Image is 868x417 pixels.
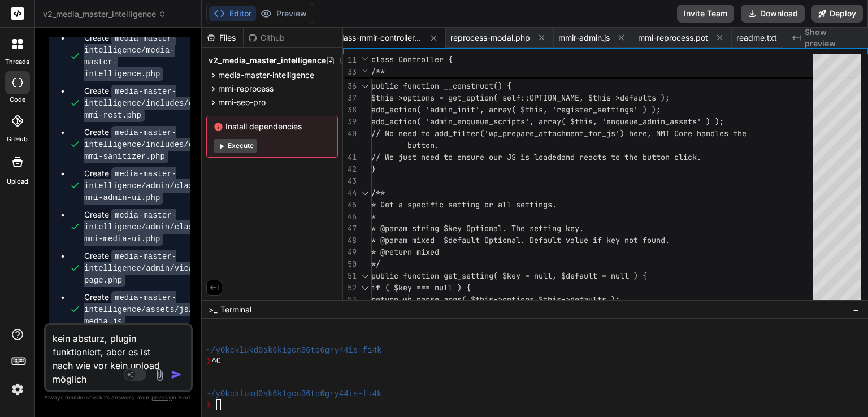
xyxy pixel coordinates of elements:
code: media-master-intelligence/includes/class-mmi-sanitizer.php [84,126,217,163]
span: Install dependencies [214,121,331,132]
span: 11 [343,54,357,66]
span: class Controller { [371,54,453,64]
span: ~/y0kcklukd0sk6k1gcn36to6gry44is-fi4k [206,389,382,399]
code: media-master-intelligence/assets/js/mmi-media.js [84,291,212,328]
span: and reacts to the button click. [561,152,701,162]
code: media-master-intelligence/admin/views/upload-page.php [84,250,236,287]
label: Upload [7,177,28,186]
span: Show preview [805,27,859,49]
div: 51 [343,270,357,282]
div: Click to collapse the range. [358,80,372,92]
span: $this->options = get_option( self::OPTION_ [371,93,561,103]
div: Create [84,127,220,162]
span: hment_for_js') here, MMI Core handles the [561,128,747,138]
span: v2_media_master_intelligence [43,8,166,20]
span: NAME, $this->defaults ); [561,93,670,103]
div: 45 [343,199,357,211]
span: egister_settings' ) ); [561,105,661,115]
span: ❯ [206,356,212,367]
span: ^C [211,356,221,367]
span: ( $this, 'enqueue_admin_assets' ) ); [561,116,724,127]
div: 36 [343,80,357,92]
button: Invite Team [677,5,734,23]
div: 49 [343,246,357,258]
span: public function __construct() { [371,81,511,91]
div: 38 [343,104,357,116]
div: 53 [343,294,357,306]
div: 41 [343,151,357,163]
code: media-master-intelligence/admin/class-mmi-media-ui.php [84,208,203,246]
div: Create [84,168,206,203]
span: * @param mixed $default Optional. Default va [371,235,575,245]
span: ❯ [206,399,212,410]
span: add_action( 'admin_enqueue_scripts', array [371,116,561,127]
div: Create [84,85,220,121]
textarea: kein absturz, plugin funktioniert, aber es ist nach wie vor kein upload möglich [46,325,167,386]
div: Click to collapse the range. [358,282,372,294]
span: class-mmir-controller.php [337,32,422,44]
span: // We just need to ensure our JS is loaded [371,152,561,162]
span: ~/y0kcklukd0sk6k1gcn36to6gry44is-fi4k [206,345,382,356]
span: >_ [209,304,217,315]
code: media-master-intelligence/includes/class-mmi-rest.php [84,85,217,122]
span: v2_media_master_intelligence [209,55,326,66]
span: 33 [343,66,357,78]
div: 37 [343,92,357,104]
span: ault = null ) { [579,271,647,281]
span: mmi-reprocess [218,83,274,94]
span: mmi-reprocess.pot [638,32,708,44]
span: y. [575,223,584,233]
div: 40 [343,128,357,140]
span: lue if key not found. [575,235,670,245]
div: Click to collapse the range. [358,270,372,282]
div: 52 [343,282,357,294]
code: media-master-intelligence/admin/class-mmi-admin-ui.php [84,167,203,205]
span: privacy [151,394,172,401]
div: 46 [343,211,357,223]
div: Github [244,32,290,44]
span: * @param string $key Optional. The setting ke [371,223,575,233]
div: Create [84,292,216,327]
label: GitHub [7,134,28,144]
span: media-master-intelligence [218,69,314,81]
span: return wp_parse_args( $this->options, [371,294,539,305]
span: mmi-seo-pro [218,97,266,108]
button: Deploy [811,5,863,23]
span: mmir-admin.js [558,32,610,44]
span: Terminal [220,304,251,315]
span: add_action( 'admin_init', array( $this, 'r [371,105,561,115]
span: reprocess-modal.php [450,32,530,44]
div: 43 [343,175,357,187]
button: Editor [209,6,256,21]
label: threads [5,57,29,67]
span: public function get_setting( $key = null, $def [371,271,579,281]
span: } [371,164,376,174]
button: Preview [256,6,311,21]
span: * @return mixed [371,247,439,257]
div: Click to collapse the range. [358,187,372,199]
img: attachment [153,368,166,381]
div: 50 [343,258,357,270]
span: * Get a specific setting or all settings. [371,199,557,210]
button: Download [741,5,805,23]
button: Execute [214,139,257,153]
span: − [853,304,859,315]
button: − [850,301,861,319]
label: code [10,95,25,105]
span: if ( $key === null ) { [371,283,471,293]
div: 39 [343,116,357,128]
div: Create [84,250,240,286]
span: // No need to add_filter('wp_prepare_attac [371,128,561,138]
img: icon [171,369,182,380]
span: button. [407,140,439,150]
div: 42 [343,163,357,175]
div: 48 [343,234,357,246]
span: $this->defaults ); [539,294,620,305]
div: 47 [343,223,357,234]
code: media-master-intelligence/media-master-intelligence.php [84,32,176,81]
div: 44 [343,187,357,199]
p: Always double-check its answers. Your in Bind [44,392,193,403]
img: settings [8,380,27,399]
div: Create [84,32,179,80]
div: Create [84,209,206,245]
